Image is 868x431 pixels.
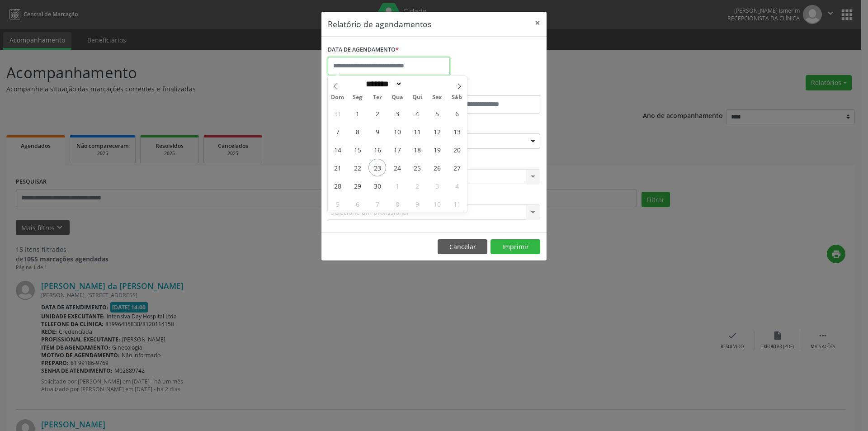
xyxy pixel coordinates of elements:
[448,177,466,194] span: Outubro 4, 2025
[368,95,387,100] span: Ter
[408,159,426,176] span: Setembro 25, 2025
[388,104,406,122] span: Setembro 3, 2025
[368,195,386,213] span: Outubro 7, 2025
[388,123,406,140] span: Setembro 10, 2025
[428,123,446,140] span: Setembro 12, 2025
[528,12,547,34] button: Close
[329,159,346,176] span: Setembro 21, 2025
[368,177,386,194] span: Setembro 30, 2025
[348,95,368,100] span: Seg
[448,159,466,176] span: Setembro 27, 2025
[349,141,366,158] span: Setembro 15, 2025
[329,195,346,213] span: Outubro 5, 2025
[408,123,426,140] span: Setembro 11, 2025
[448,195,466,213] span: Outubro 11, 2025
[408,104,426,122] span: Setembro 4, 2025
[388,195,406,213] span: Outubro 8, 2025
[407,95,427,100] span: Qui
[408,177,426,194] span: Outubro 2, 2025
[328,18,431,30] h5: Relatório de agendamentos
[349,177,366,194] span: Setembro 29, 2025
[368,141,386,158] span: Setembro 16, 2025
[349,195,366,213] span: Outubro 6, 2025
[388,141,406,158] span: Setembro 17, 2025
[428,141,446,158] span: Setembro 19, 2025
[329,177,346,194] span: Setembro 28, 2025
[491,239,540,255] button: Imprimir
[447,95,467,100] span: Sáb
[349,123,366,140] span: Setembro 8, 2025
[438,239,487,255] button: Cancelar
[349,104,366,122] span: Setembro 1, 2025
[428,177,446,194] span: Outubro 3, 2025
[329,123,346,140] span: Setembro 7, 2025
[329,141,346,158] span: Setembro 14, 2025
[388,177,406,194] span: Outubro 1, 2025
[408,195,426,213] span: Outubro 9, 2025
[387,95,407,100] span: Qua
[368,159,386,176] span: Setembro 23, 2025
[328,43,399,57] label: DATA DE AGENDAMENTO
[428,104,446,122] span: Setembro 5, 2025
[363,79,402,89] select: Month
[436,81,540,95] label: ATÉ
[408,141,426,158] span: Setembro 18, 2025
[448,141,466,158] span: Setembro 20, 2025
[448,104,466,122] span: Setembro 6, 2025
[368,123,386,140] span: Setembro 9, 2025
[428,195,446,213] span: Outubro 10, 2025
[328,95,348,100] span: Dom
[428,159,446,176] span: Setembro 26, 2025
[402,79,432,89] input: Year
[329,104,346,122] span: Agosto 31, 2025
[427,95,447,100] span: Sex
[388,159,406,176] span: Setembro 24, 2025
[368,104,386,122] span: Setembro 2, 2025
[349,159,366,176] span: Setembro 22, 2025
[448,123,466,140] span: Setembro 13, 2025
